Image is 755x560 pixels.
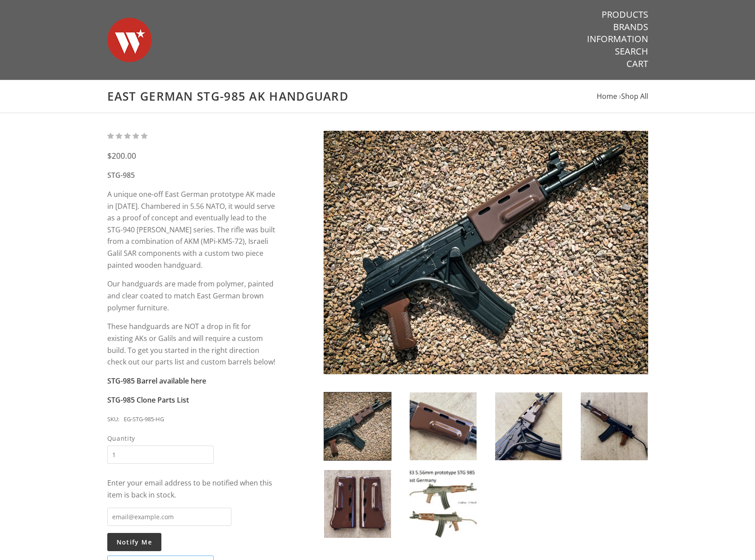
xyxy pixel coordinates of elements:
[587,33,648,45] a: Information
[124,415,164,424] div: EG-STG-985-HG
[410,470,477,538] img: East German STG-985 AK Handguard
[107,89,648,104] h1: East German STG-985 AK Handguard
[602,9,648,20] a: Products
[626,58,648,70] a: Cart
[107,508,231,526] input: email@example.com
[107,446,214,464] input: Quantity
[324,131,648,374] img: East German STG-985 AK Handguard
[495,392,562,460] img: East German STG-985 AK Handguard
[107,9,152,71] img: Warsaw Wood Co.
[107,533,162,551] button: Notify Me
[107,433,214,443] span: Quantity
[107,321,277,368] p: These handguards are NOT a drop in fit for existing AKs or Galils and will require a custom build...
[107,170,135,180] strong: STG-985
[615,46,648,57] a: Search
[619,90,648,102] li: ›
[581,392,648,460] img: East German STG-985 AK Handguard
[107,278,277,313] p: Our handguards are made from polymer, painted and clear coated to match East German brown polymer...
[324,470,391,538] img: East German STG-985 AK Handguard
[597,91,617,101] a: Home
[613,21,648,33] a: Brands
[107,415,119,424] div: SKU:
[324,392,391,460] img: East German STG-985 AK Handguard
[107,395,189,405] a: STG-985 Clone Parts List
[621,91,648,101] a: Shop All
[107,376,206,386] a: STG-985 Barrel available here
[107,477,277,501] div: Enter your email address to be notified when this item is back in stock.
[107,150,136,161] span: $200.00
[107,188,277,271] p: A unique one-off East German prototype AK made in [DATE]. Chambered in 5.56 NATO, it would serve ...
[410,392,477,460] img: East German STG-985 AK Handguard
